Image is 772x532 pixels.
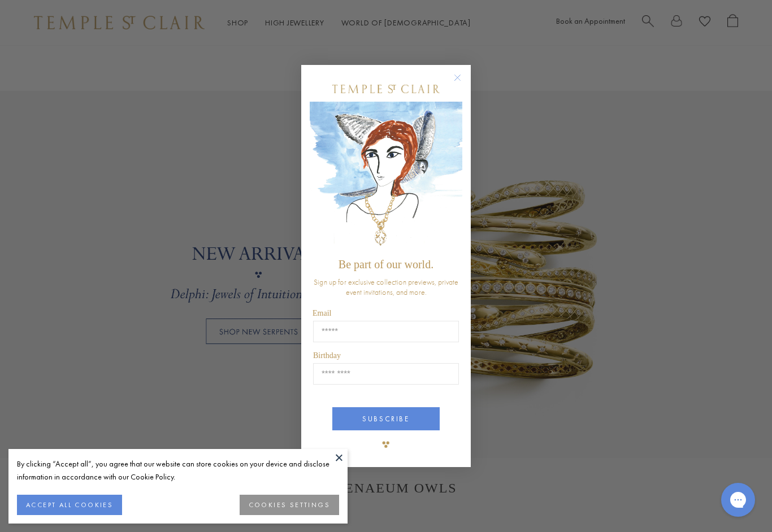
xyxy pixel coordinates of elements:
span: Email [313,309,331,317]
span: Sign up for exclusive collection previews, private event invitations, and more. [314,277,458,297]
div: By clicking “Accept all”, you agree that our website can store cookies on your device and disclos... [17,457,339,483]
iframe: Gorgias live chat messenger [715,479,761,521]
button: SUBSCRIBE [332,407,440,430]
button: ACCEPT ALL COOKIES [17,495,122,515]
span: Be part of our world. [339,258,433,271]
img: Temple St. Clair [332,85,440,93]
img: c4a9eb12-d91a-4d4a-8ee0-386386f4f338.jpeg [310,102,462,252]
span: Birthday [313,351,341,360]
button: Close dialog [456,76,470,90]
button: COOKIES SETTINGS [240,495,339,515]
img: TSC [375,433,397,456]
input: Email [313,321,459,342]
